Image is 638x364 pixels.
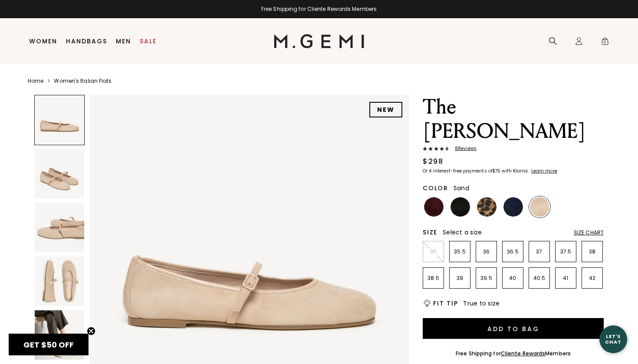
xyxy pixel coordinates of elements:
[28,78,43,84] a: Home
[451,197,470,217] img: Black
[35,203,84,252] img: The Amabile
[503,197,523,217] img: Midnight Blue
[477,197,497,217] img: Leopard
[529,248,549,255] p: 37
[423,168,492,174] klarna-placement-style-body: Or 4 interest-free payments of
[503,275,523,282] p: 40
[529,275,549,282] p: 40.5
[423,156,443,167] div: $298
[599,334,627,344] div: Let's Chat
[87,327,95,335] button: Close teaser
[492,168,500,174] klarna-placement-style-amount: $75
[140,38,157,45] a: Sale
[423,95,604,143] h1: The [PERSON_NAME]
[530,197,549,217] img: Sand
[274,34,365,48] img: M.Gemi
[54,78,112,84] a: Women's Italian Flats
[450,275,470,282] p: 39
[556,275,576,282] p: 41
[423,229,437,236] h2: Size
[601,39,609,47] span: 0
[476,248,497,255] p: 36
[456,350,571,357] div: Free Shipping for Members
[530,169,557,174] a: Learn more
[423,185,448,192] h2: Color
[424,197,444,217] img: Dark Burgundy
[423,248,444,255] p: 35
[503,248,523,255] p: 36.5
[502,168,530,174] klarna-placement-style-body: with Klarna
[23,339,74,350] span: GET $50 OFF
[531,168,557,174] klarna-placement-style-cta: Learn more
[501,350,546,357] a: Cliente Rewards
[423,275,444,282] p: 38.5
[29,38,57,45] a: Women
[423,146,604,153] a: 8Reviews
[450,248,470,255] p: 35.5
[35,257,84,306] img: The Amabile
[369,102,402,117] div: NEW
[9,334,89,355] div: GET $50 OFFClose teaser
[66,38,107,45] a: Handbags
[582,248,602,255] p: 38
[423,318,604,339] button: Add to Bag
[556,248,576,255] p: 37.5
[116,38,131,45] a: Men
[463,299,500,308] span: True to size
[476,275,497,282] p: 39.5
[450,146,477,151] span: 8 Review s
[433,300,458,307] h2: Fit Tip
[574,229,604,236] div: Size Chart
[443,228,482,237] span: Select a size
[35,310,84,360] img: The Amabile
[35,149,84,198] img: The Amabile
[454,184,469,192] span: Sand
[582,275,602,282] p: 42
